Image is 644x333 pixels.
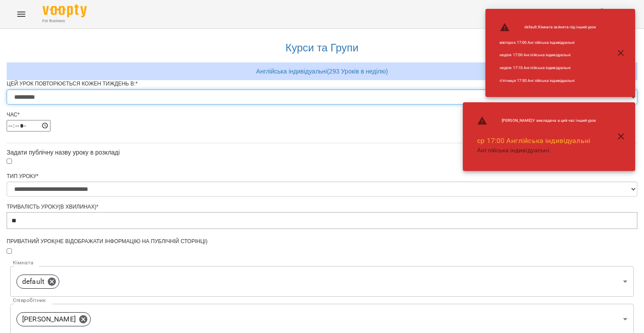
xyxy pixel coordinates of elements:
li: неділя 17:00 Англійська індивідуальні [493,49,604,62]
p: default [22,276,44,287]
li: default : Кімната зайнята під інший урок [493,19,604,36]
div: Тип Уроку [7,173,637,180]
li: вівторок 17:00 Англійська індивідуальні [493,36,604,49]
div: default [10,266,634,297]
a: Англійська індивідуальні ( 293 Уроків в неділю ) [256,68,388,75]
p: [PERSON_NAME] [22,314,76,325]
div: default [16,275,59,289]
img: Voopty Logo [43,4,87,17]
div: Час [7,111,637,119]
div: Тривалість уроку(в хвилинах) [7,203,637,211]
div: Цей урок повторюється кожен тиждень в: [7,80,637,88]
div: Задати публічну назву уроку в розкладі [7,148,637,157]
button: Menu [11,4,32,25]
span: For Business [43,18,87,24]
div: Приватний урок(не відображати інформацію на публічній сторінці) [7,238,637,245]
li: п’ятниця 17:50 Англійська індивідуальні [493,74,604,87]
h3: Курси та Групи [11,42,633,54]
li: неділя 17:10 Англійська індивідуальні [493,62,604,74]
p: Англійська індивідуальні [477,146,596,155]
li: [PERSON_NAME] : У викладача в цей час інший урок [470,112,603,130]
a: ср 17:00 Англійська індивідуальні [477,136,590,145]
div: [PERSON_NAME] [16,312,91,326]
